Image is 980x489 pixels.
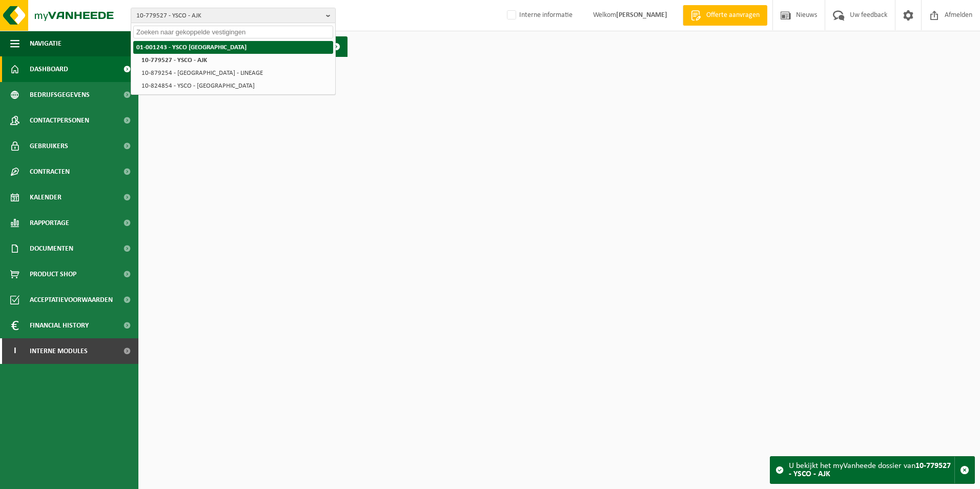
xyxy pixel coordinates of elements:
li: 10-824854 - YSCO - [GEOGRAPHIC_DATA] [138,79,333,92]
span: Contactpersonen [30,108,89,133]
span: Gebruikers [30,133,68,159]
span: Financial History [30,313,89,338]
span: Contracten [30,159,70,185]
span: Interne modules [30,338,88,364]
input: Zoeken naar gekoppelde vestigingen [133,26,333,38]
span: Offerte aanvragen [704,10,762,21]
span: Acceptatievoorwaarden [30,287,113,313]
span: Navigatie [30,31,62,56]
button: 10-779527 - YSCO - AJK [131,8,336,23]
span: 10-779527 - YSCO - AJK [136,8,322,24]
strong: [PERSON_NAME] [616,11,667,19]
span: Documenten [30,236,73,261]
span: Dashboard [30,56,68,82]
span: Kalender [30,185,62,210]
a: Offerte aanvragen [683,5,767,26]
span: Bedrijfsgegevens [30,82,90,108]
div: U bekijkt het myVanheede dossier van [789,457,954,483]
span: I [10,338,19,364]
strong: 10-779527 - YSCO - AJK [789,462,951,478]
label: Interne informatie [505,8,573,23]
li: 10-779527 - YSCO - AJK [138,54,333,67]
strong: 01-001243 - YSCO [GEOGRAPHIC_DATA] [136,44,247,51]
li: 10-879254 - [GEOGRAPHIC_DATA] - LINEAGE [138,67,333,79]
span: Product Shop [30,261,76,287]
span: Rapportage [30,210,69,236]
